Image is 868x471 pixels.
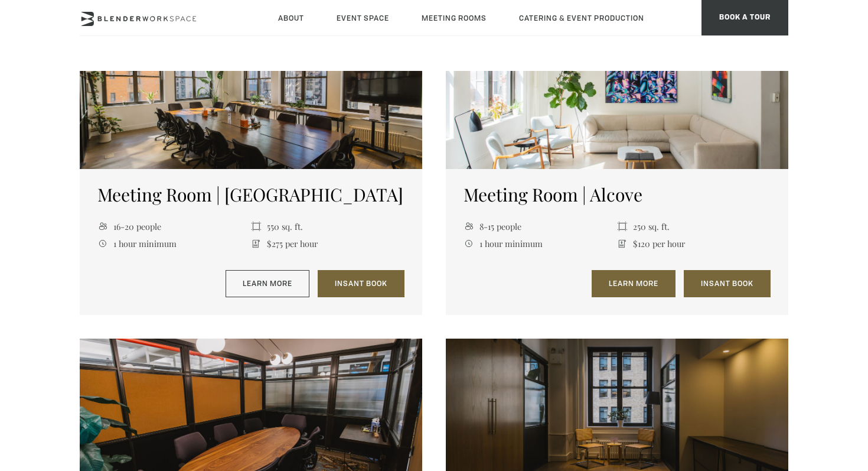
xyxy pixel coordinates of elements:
a: Learn More [592,270,676,297]
h5: Meeting Room | [GEOGRAPHIC_DATA] [97,184,404,205]
a: Learn More [226,270,309,297]
li: 1 hour minimum [97,235,251,252]
li: 8-15 people [464,217,617,235]
iframe: Chat Widget [655,320,868,471]
li: $120 per hour [617,235,771,252]
h5: Meeting Room | Alcove [464,184,771,205]
li: 1 hour minimum [464,235,617,252]
li: $275 per hour [251,235,404,252]
li: 16-20 people [97,217,251,235]
li: 250 sq. ft. [617,217,771,235]
a: Insant Book [684,270,771,297]
li: 550 sq. ft. [251,217,404,235]
a: Insant Book [318,270,404,297]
